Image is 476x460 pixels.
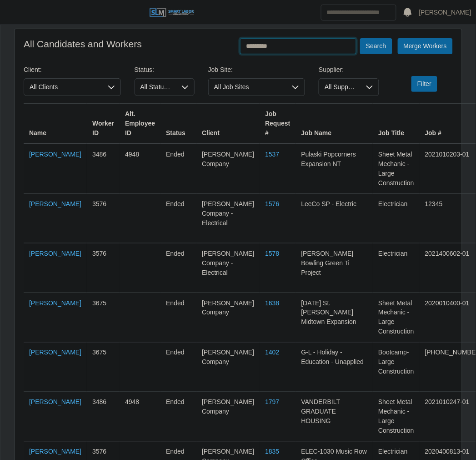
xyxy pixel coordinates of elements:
td: [PERSON_NAME] Company [196,293,260,343]
span: All Statuses [135,79,176,96]
a: [PERSON_NAME] [29,399,81,406]
td: ended [160,293,196,343]
span: All Clients [24,79,102,96]
a: 1402 [265,349,279,356]
a: 1797 [265,399,279,406]
label: Status: [135,65,155,75]
a: 1537 [265,151,279,158]
button: Search [360,38,392,54]
td: VANDERBILT GRADUATE HOUSING [296,392,373,442]
td: G-L - Holiday - Education - Unapplied [296,343,373,392]
td: [PERSON_NAME] Company [196,144,260,194]
label: Supplier: [319,65,344,75]
a: [PERSON_NAME] [419,8,471,17]
a: [PERSON_NAME] [29,349,81,356]
th: Name [24,104,87,144]
a: 1835 [265,448,279,455]
td: 3675 [87,293,120,343]
th: Job Title [373,104,420,144]
a: 1578 [265,250,279,257]
td: Electrician [373,243,420,293]
td: Electrician [373,194,420,243]
td: 3486 [87,144,120,194]
button: Merge Workers [398,38,453,54]
td: ended [160,144,196,194]
th: Alt. Employee ID [120,104,160,144]
a: [PERSON_NAME] [29,448,81,455]
td: [PERSON_NAME] Company [196,343,260,392]
td: [PERSON_NAME] Company - Electrical [196,243,260,293]
td: Bootcamp- Large Construction [373,343,420,392]
a: [PERSON_NAME] [29,299,81,307]
th: Client [196,104,260,144]
th: Job Request # [260,104,296,144]
span: All Suppliers [319,79,360,96]
td: Sheet Metal Mechanic - Large Construction [373,144,420,194]
td: Sheet Metal Mechanic - Large Construction [373,293,420,343]
label: Client: [24,65,42,75]
td: 4948 [120,392,160,442]
a: [PERSON_NAME] [29,151,81,158]
td: ended [160,243,196,293]
td: Sheet Metal Mechanic - Large Construction [373,392,420,442]
td: 3486 [87,392,120,442]
span: All Job Sites [209,79,287,96]
td: 3675 [87,343,120,392]
td: 3576 [87,243,120,293]
a: 1576 [265,200,279,207]
td: Pulaski Popcorners Expansion NT [296,144,373,194]
label: Job Site: [208,65,233,75]
td: ended [160,392,196,442]
td: ended [160,194,196,243]
td: ended [160,343,196,392]
td: [DATE] St. [PERSON_NAME] Midtown Expansion [296,293,373,343]
a: [PERSON_NAME] [29,200,81,207]
th: Job Name [296,104,373,144]
td: [PERSON_NAME] Company - Electrical [196,194,260,243]
th: Worker ID [87,104,120,144]
img: SLM Logo [149,8,195,18]
td: 3576 [87,194,120,243]
td: [PERSON_NAME] Company [196,392,260,442]
button: Filter [411,76,437,92]
th: Status [160,104,196,144]
input: Search [321,5,396,20]
td: 4948 [120,144,160,194]
a: [PERSON_NAME] [29,250,81,257]
td: [PERSON_NAME] Bowling Green Ti Project [296,243,373,293]
a: 1638 [265,299,279,307]
td: LeeCo SP - Electric [296,194,373,243]
h4: All Candidates and Workers [24,38,142,50]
